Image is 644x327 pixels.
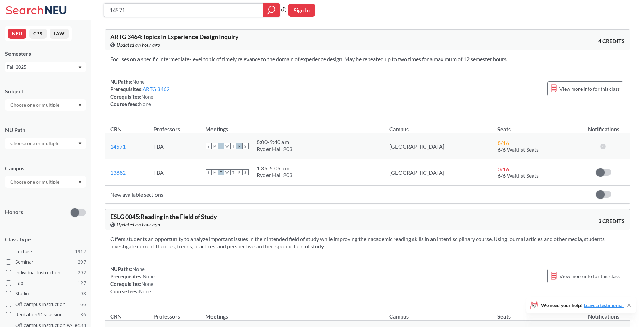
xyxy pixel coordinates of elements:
[143,273,155,279] span: None
[242,169,249,175] span: S
[5,99,86,111] div: Dropdown arrow
[5,138,86,149] div: Dropdown arrow
[257,145,293,152] div: Ryder Hall 203
[6,268,86,277] label: Individual Instruction
[110,78,170,108] div: NUPaths: Prerequisites: Corequisites: Course fees:
[7,178,64,186] input: Choose one or multiple
[5,165,86,172] div: Campus
[141,281,153,287] span: None
[141,93,153,100] span: None
[7,139,64,148] input: Choose one or multiple
[267,5,275,15] svg: magnifying glass
[78,104,82,107] svg: Dropdown arrow
[78,181,82,184] svg: Dropdown arrow
[224,143,230,149] span: W
[384,306,492,321] th: Campus
[6,279,86,288] label: Lab
[5,62,86,72] div: Fall 2025Dropdown arrow
[212,143,218,149] span: M
[110,235,625,250] section: Offers students an opportunity to analyze important issues in their intended field of study while...
[224,169,230,175] span: W
[598,37,625,45] span: 4 CREDITS
[5,50,86,57] div: Semesters
[236,169,242,175] span: F
[6,258,86,266] label: Seminar
[7,63,78,71] div: Fall 2025
[257,139,293,145] div: 8:00 - 9:40 am
[230,169,236,175] span: T
[498,172,539,179] span: 6/6 Waitlist Seats
[80,300,86,308] span: 66
[6,300,86,309] label: Off-campus instruction
[384,119,492,133] th: Campus
[492,119,577,133] th: Seats
[498,146,539,153] span: 6/6 Waitlist Seats
[384,159,492,186] td: [GEOGRAPHIC_DATA]
[218,143,224,149] span: T
[105,186,577,204] td: New available sections
[78,142,82,145] svg: Dropdown arrow
[110,143,126,150] a: 14571
[5,208,23,216] p: Honors
[148,119,200,133] th: Professors
[384,133,492,159] td: [GEOGRAPHIC_DATA]
[50,29,69,39] button: LAW
[80,311,86,319] span: 36
[80,290,86,297] span: 98
[492,306,577,321] th: Seats
[236,143,242,149] span: F
[598,217,625,225] span: 3 CREDITS
[257,172,293,178] div: Ryder Hall 203
[577,119,630,133] th: Notifications
[206,143,212,149] span: S
[8,29,26,39] button: NEU
[230,143,236,149] span: T
[117,221,160,228] span: Updated an hour ago
[498,166,509,172] span: 0 / 16
[218,169,224,175] span: T
[110,313,122,320] div: CRN
[6,289,86,298] label: Studio
[132,79,145,85] span: None
[212,169,218,175] span: M
[110,33,239,40] span: ARTG 3464 : Topics In Experience Design Inquiry
[559,272,620,280] span: View more info for this class
[257,165,293,172] div: 1:35 - 5:05 pm
[148,306,200,321] th: Professors
[110,125,122,133] div: CRN
[78,279,86,287] span: 127
[109,4,258,16] input: Class, professor, course number, "phrase"
[206,169,212,175] span: S
[75,248,86,255] span: 1917
[7,101,64,109] input: Choose one or multiple
[110,265,155,295] div: NUPaths: Prerequisites: Corequisites: Course fees:
[110,55,625,63] section: Focuses on a specific intermediate-level topic of timely relevance to the domain of experience de...
[148,159,200,186] td: TBA
[200,306,384,321] th: Meetings
[584,302,624,308] a: Leave a testimonial
[242,143,249,149] span: S
[78,269,86,276] span: 292
[139,101,151,107] span: None
[110,169,126,176] a: 13882
[5,126,86,134] div: NU Path
[5,236,86,243] span: Class Type
[288,4,315,17] button: Sign In
[78,66,82,69] svg: Dropdown arrow
[559,85,620,93] span: View more info for this class
[139,288,151,294] span: None
[110,213,217,220] span: ESLG 0045 : Reading in the Field of Study
[29,29,47,39] button: CPS
[148,133,200,159] td: TBA
[6,247,86,256] label: Lecture
[78,258,86,266] span: 297
[541,303,624,308] span: We need your help!
[5,176,86,188] div: Dropdown arrow
[6,310,86,319] label: Recitation/Discussion
[263,3,280,17] div: magnifying glass
[117,41,160,49] span: Updated an hour ago
[498,140,509,146] span: 8 / 16
[132,266,145,272] span: None
[143,86,170,92] a: ARTG 3462
[200,119,384,133] th: Meetings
